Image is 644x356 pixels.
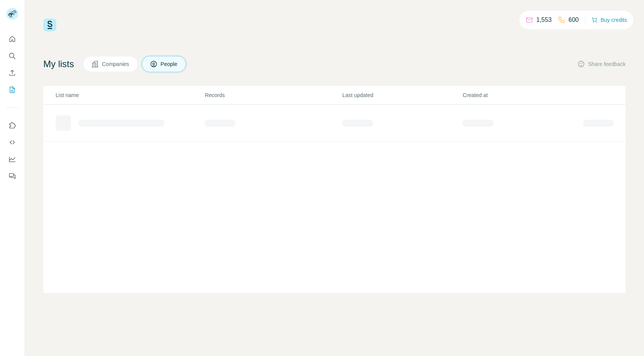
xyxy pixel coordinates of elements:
[6,83,18,97] button: My lists
[463,91,582,99] p: Created at
[6,32,18,46] button: Quick start
[591,15,627,25] button: Buy credits
[6,169,18,183] button: Feedback
[43,58,74,70] h4: My lists
[102,60,130,68] span: Companies
[6,66,18,80] button: Enrich CSV
[161,60,178,68] span: People
[56,91,204,99] p: List name
[342,91,462,99] p: Last updated
[536,15,552,25] p: 1,553
[568,15,579,25] p: 600
[43,18,56,31] img: Surfe Logo
[6,49,18,63] button: Search
[6,119,18,132] button: Use Surfe on LinkedIn
[6,135,18,149] button: Use Surfe API
[205,91,342,99] p: Records
[6,152,18,166] button: Dashboard
[577,60,626,68] button: Share feedback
